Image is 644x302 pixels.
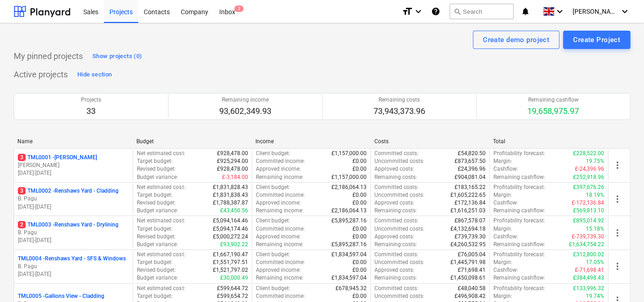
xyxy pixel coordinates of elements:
i: keyboard_arrow_down [619,6,630,17]
p: Net estimated cost : [137,217,185,225]
p: £76,005.04 [458,251,486,259]
p: Committed income : [256,157,305,165]
p: Uncommitted costs : [374,292,424,300]
div: 2TML0003 -Renshaws Yard - DryliningB. Pagu[DATE]-[DATE] [18,221,129,244]
p: £599,654.72 [217,292,248,300]
div: Create demo project [483,34,549,46]
span: 2 [18,221,26,228]
p: Budget variance : [137,241,178,248]
p: Remaining cashflow : [493,207,545,215]
p: Cashflow : [493,165,518,173]
i: Knowledge base [431,6,440,17]
p: Committed costs : [374,150,418,157]
p: Target budget : [137,292,173,300]
div: Costs [374,138,486,145]
p: 19,658,975.97 [527,106,579,117]
button: Search [449,4,514,19]
p: Target budget : [137,191,173,199]
p: £1,667,190.47 [213,251,248,259]
div: Total [493,138,605,145]
p: £1,616,251.03 [450,207,486,215]
p: £5,895,287.16 [331,241,367,248]
p: Revised budget : [137,199,176,207]
p: £133,996.32 [573,285,604,292]
p: Cashflow : [493,233,518,241]
p: £925,294.00 [217,157,248,165]
iframe: Chat Widget [598,258,644,302]
p: Approved income : [256,199,301,207]
p: £1,605,222.65 [450,191,486,199]
p: Approved income : [256,266,301,274]
p: Budget variance : [137,207,178,215]
p: Margin : [493,259,512,266]
p: Target budget : [137,157,173,165]
i: format_size [402,6,413,17]
p: Remaining cashflow : [493,241,545,248]
div: Hide section [77,70,112,80]
p: Client budget : [256,251,290,259]
p: TML0005 - Gallions View - Cladding [18,292,104,300]
div: Income [255,138,367,145]
p: £5,895,287.16 [331,217,367,225]
p: Margin : [493,225,512,233]
p: £2,186,064.13 [331,183,367,191]
div: Create Project [573,34,620,46]
p: £4,260,532.95 [450,241,486,248]
p: £252,918.96 [573,173,604,181]
p: £1,445,791.98 [450,259,486,266]
p: Profitability forecast : [493,285,545,292]
p: £48,040.58 [458,285,486,292]
p: Client budget : [256,183,290,191]
span: search [454,8,461,15]
p: Client budget : [256,217,290,225]
p: £895,014.92 [573,217,604,225]
p: 18.19% [586,191,604,199]
div: Budget [136,138,248,145]
p: 33 [81,106,101,117]
p: £1,551,797.51 [213,259,248,266]
p: [DATE] - [DATE] [18,203,129,211]
p: [DATE] - [DATE] [18,237,129,244]
p: £569,813.10 [573,207,604,215]
p: £0.00 [352,233,367,241]
p: Margin : [493,157,512,165]
div: TML0004 -Renshaws Yard - SFS & WindowsB. Pagu[DATE]-[DATE] [18,255,129,278]
p: Approved costs : [374,165,414,173]
p: £1,521,797.02 [213,266,248,274]
p: TML0003 - Renshaws Yard - Drylining [18,221,119,229]
p: Committed costs : [374,285,418,292]
p: Projects [81,96,101,104]
p: £43,450.56 [220,207,248,215]
p: £397,676.26 [573,183,604,191]
p: £0.00 [352,292,367,300]
p: £1,450,098.61 [450,274,486,282]
button: Show projects (0) [90,49,144,64]
p: £1,788,387.87 [213,199,248,207]
p: Approved costs : [374,199,414,207]
p: Margin : [493,292,512,300]
p: Budget variance : [137,274,178,282]
p: £867,578.07 [455,217,486,225]
p: Client budget : [256,150,290,157]
p: £30,000.49 [220,274,248,282]
p: £54,820.50 [458,150,486,157]
p: Approved costs : [374,233,414,241]
p: Committed costs : [374,251,418,259]
p: Approved income : [256,233,301,241]
p: £71,698.41 [458,266,486,274]
p: £739,739.30 [455,233,486,241]
div: Name [17,138,129,145]
p: £4,132,694.18 [450,225,486,233]
div: Show projects (0) [92,51,142,62]
div: 3TML0002 -Renshaws Yard - CladdingB. Pagu[DATE]-[DATE] [18,187,129,210]
p: £24,396.96 [458,165,486,173]
p: £-71,698.41 [575,266,604,274]
span: 2 [234,5,244,12]
div: 3TML0001 -[PERSON_NAME][PERSON_NAME][DATE]-[DATE] [18,154,129,177]
p: £904,081.04 [455,173,486,181]
p: £183,165.22 [455,183,486,191]
p: £1,834,597.04 [331,274,367,282]
p: Remaining cashflow : [493,173,545,181]
p: £384,498.43 [573,274,604,282]
p: Profitability forecast : [493,217,545,225]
